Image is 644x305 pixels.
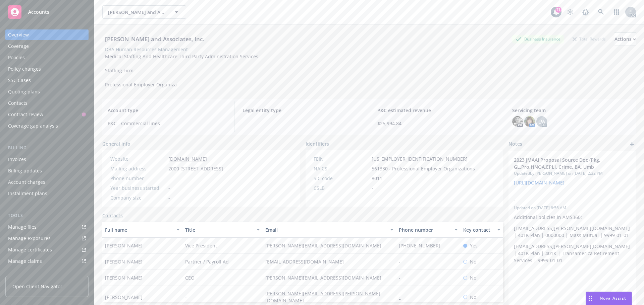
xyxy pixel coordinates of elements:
[614,33,636,46] div: Actions
[108,9,166,16] span: [PERSON_NAME] and Associates, Inc.
[514,156,613,170] span: 2023 JMAAI Proposal Source Doc (Pkg, GL,Pro,HNOA,EPLI, Crime, BA, Umb
[102,5,186,19] button: [PERSON_NAME] and Associates, Inc.
[5,233,89,244] span: Manage exposures
[372,155,468,162] span: [US_EMPLOYER_IDENTIFICATION_NUMBER]
[185,258,229,265] span: Partner / Payroll Ad
[514,243,631,264] p: [EMAIL_ADDRESS][PERSON_NAME][DOMAIN_NAME] | 401K Plan | 401K | Transamerica Retirement Services |...
[314,165,369,172] div: NAICS
[243,120,361,127] span: -
[5,86,89,97] a: Quoting plans
[8,29,29,40] div: Overview
[377,120,496,127] span: $25,994.84
[110,165,166,172] div: Mailing address
[8,109,43,120] div: Contract review
[5,154,89,165] a: Invoices
[182,222,263,238] button: Title
[8,222,37,232] div: Manage files
[8,52,25,63] div: Policies
[5,98,89,108] a: Contacts
[5,165,89,176] a: Billing updates
[372,175,382,182] span: 8011
[306,140,329,147] span: Identifiers
[8,121,58,131] div: Coverage gap analysis
[514,170,631,176] span: Updated by [PERSON_NAME] on [DATE] 2:32 PM
[5,145,89,151] div: Billing
[586,292,594,305] div: Drag to move
[594,5,608,19] a: Search
[314,184,369,192] div: CSLB
[508,192,636,269] div: -Updated on [DATE] 6:56 AMAdditional policies in AMS360:[EMAIL_ADDRESS][PERSON_NAME][DOMAIN_NAME]...
[185,294,187,301] span: -
[265,290,380,304] a: [PERSON_NAME][EMAIL_ADDRESS][PERSON_NAME][DOMAIN_NAME]
[5,212,89,219] div: Tools
[508,140,522,148] span: Notes
[5,188,89,199] a: Installment plans
[5,244,89,255] a: Manage certificates
[5,64,89,74] a: Policy changes
[102,212,123,219] a: Contacts
[168,156,207,162] a: [DOMAIN_NAME]
[628,140,636,148] a: add
[105,258,143,265] span: [PERSON_NAME]
[514,225,631,239] p: [EMAIL_ADDRESS][PERSON_NAME][DOMAIN_NAME] | 401K Plan | 0000000 | Mass Mutual | 9999-01-01
[372,165,475,172] span: 561330 - Professional Employer Organizations
[5,109,89,120] a: Contract review
[185,242,217,249] span: Vice President
[5,3,89,21] a: Accounts
[470,258,476,265] span: No
[8,64,41,74] div: Policy changes
[514,214,631,221] p: Additional policies in AMS360:
[265,242,387,249] a: [PERSON_NAME][EMAIL_ADDRESS][DOMAIN_NAME]
[110,155,166,162] div: Website
[512,116,523,127] img: photo
[470,242,478,249] span: Yes
[555,7,561,13] div: 71
[463,226,493,233] div: Key contact
[399,226,450,233] div: Phone number
[5,52,89,63] a: Policies
[28,9,49,15] span: Accounts
[8,256,42,266] div: Manage claims
[105,226,172,233] div: Full name
[108,107,226,114] span: Account type
[372,184,373,192] span: -
[168,194,170,201] span: -
[314,175,369,182] div: SIC code
[514,179,565,186] a: [URL][DOMAIN_NAME]
[5,256,89,266] a: Manage claims
[12,283,62,290] span: Open Client Navigator
[8,188,47,199] div: Installment plans
[524,116,535,127] img: photo
[105,274,143,281] span: [PERSON_NAME]
[8,75,31,86] div: SSC Cases
[610,5,623,19] a: Switch app
[5,267,89,278] a: Manage BORs
[110,194,166,201] div: Company size
[5,29,89,40] a: Overview
[110,184,166,192] div: Year business started
[168,184,170,192] span: -
[8,177,45,187] div: Account charges
[461,222,503,238] button: Key contact
[512,35,564,43] div: Business Insurance
[8,154,26,165] div: Invoices
[586,292,632,305] button: Nova Assist
[514,197,613,204] span: -
[399,242,446,249] a: [PHONE_NUMBER]
[399,258,406,265] a: -
[314,155,369,162] div: FEIN
[8,267,40,278] div: Manage BORs
[470,294,476,301] span: No
[514,205,631,211] span: Updated on [DATE] 6:56 AM
[538,118,545,125] span: LW
[8,98,28,108] div: Contacts
[8,244,52,255] div: Manage certificates
[105,294,143,301] span: [PERSON_NAME]
[265,275,387,281] a: [PERSON_NAME][EMAIL_ADDRESS][DOMAIN_NAME]
[5,222,89,232] a: Manage files
[8,233,51,244] div: Manage exposures
[168,165,223,172] span: 2000 [STREET_ADDRESS]
[563,5,577,19] a: Stop snowing
[263,222,396,238] button: Email
[102,222,182,238] button: Full name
